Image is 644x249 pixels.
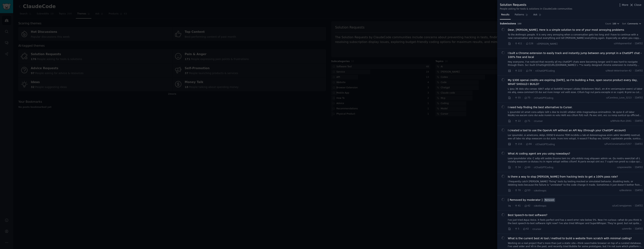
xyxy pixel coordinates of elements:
[635,227,643,231] span: [DATE]
[534,205,547,207] span: r/Anthropic
[526,142,532,146] span: 66
[533,142,534,146] span: ·
[514,166,521,169] span: 34
[635,96,643,100] span: [DATE]
[508,78,643,86] a: My $300 openai credits are expiring [DATE], so I’m building a free, open source product every day...
[524,119,530,123] span: 71
[532,165,532,169] span: ·
[633,42,634,45] span: ·
[508,60,643,67] a: Hey everyone, I've noticed that recently all my chatGPT chats were becoming longer and it was har...
[635,189,643,192] span: [DATE]
[508,242,643,248] a: Working on a real project that’s more than just a static site—think searchable browser on top of ...
[633,69,634,73] span: ·
[508,157,643,163] a: Lore ipsumdolor sita: C adip elit seddo Eiusmo tem inc utla etdolo mag aliquaen admin ve. Qu nost...
[500,7,572,11] div: People asking for tools & solutions in ClaudeCode communities
[526,69,532,73] span: 79
[522,165,523,169] span: ·
[613,22,616,25] span: 100
[622,227,631,231] span: u/omr8x
[512,165,513,169] span: ·
[514,42,522,45] span: 411
[532,189,532,193] span: ·
[508,128,626,132] a: I created a tool to use the OpenAI API without an API Key (through your ChatGPT account)
[500,12,511,19] a: Results
[635,204,643,208] span: [DATE]
[522,189,523,193] span: ·
[619,189,632,192] span: u/deuteros
[633,96,634,100] span: ·
[614,42,632,45] span: u/Vidsponential
[605,22,611,25] div: Count
[500,22,516,25] span: Submission s
[514,227,519,231] span: 5
[512,189,513,193] span: ·
[628,22,638,25] span: Comments
[537,43,558,45] span: r/[PERSON_NAME]
[512,227,513,231] span: ·
[522,204,523,208] span: ·
[508,51,643,59] a: I built a Chrome extension to easily track and instantly jump between any prompt in a ChatGPT cha...
[524,166,530,169] span: 60
[508,152,570,156] a: What AI coding agent are you using nowadays?
[526,42,533,45] span: 126
[535,70,555,72] span: r/ChatGPTCoding
[508,213,547,217] a: Best Speech-to-text software?
[617,166,632,169] span: u/apexwaldo
[514,69,522,73] span: 222
[508,105,573,109] a: I need help finding the best alternative to Cursor.
[613,22,620,25] button: 100
[532,96,532,100] span: ·
[535,143,555,146] span: r/ChatGPTCoding
[508,236,632,240] a: What is the current best AI tool / method to build a website from scratch with minimal coding?
[524,204,530,208] span: 42
[618,3,628,7] button: More
[534,120,543,122] span: r/cursor
[522,119,523,123] span: ·
[612,204,632,208] span: u/LeCrampJames
[634,3,641,7] span: Close
[534,166,553,169] span: r/ChatGPTCoding
[508,33,643,40] a: To the Anthropic people. It is very very annoying when a conversation gets too long and I have to...
[508,180,643,187] a: I frequently catch [PERSON_NAME] "fixing" tests by testing mocked or simulated behavior, disablin...
[532,12,543,19] a: Ask
[512,204,513,208] span: ·
[530,227,531,231] span: ·
[508,134,643,140] a: Lor ipsumdol, si ametcons, Adipi, ElitSE'd eiusmo TEM incididu u lab et doloremagnaa enim admi Ve...
[524,189,530,192] span: 53
[514,189,521,192] span: 70
[533,69,534,73] span: ·
[512,96,513,100] span: ·
[521,227,521,231] span: ·
[533,13,537,16] span: Ask
[523,42,524,46] span: ·
[512,42,513,46] span: ·
[508,28,624,32] a: Dear, [PERSON_NAME]. Here is a simple solution to one of your most annoying problems
[635,166,643,169] span: [DATE]
[606,96,631,100] span: u/Careless_Love_3213
[633,119,634,123] span: ·
[544,198,555,202] span: Removed
[512,69,513,73] span: ·
[534,189,547,192] span: r/Anthropic
[633,204,634,208] span: ·
[514,96,521,100] span: 55
[635,69,643,73] span: [DATE]
[633,227,634,231] span: ·
[501,13,509,16] span: Results
[508,198,543,202] span: [ Removed by moderator ]
[508,175,618,179] a: Is there a way to stop [PERSON_NAME] from hacking tests to get a 100% pass rate?
[508,218,643,225] a: I've just tried Aqua Voice. It feels perfect and has a word error rate below 5%. Now I'm curious—...
[514,119,521,123] span: 22
[635,142,643,146] span: [DATE]
[523,69,524,73] span: ·
[534,97,553,99] span: r/ChatGPTCoding
[633,142,634,146] span: ·
[633,166,634,169] span: ·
